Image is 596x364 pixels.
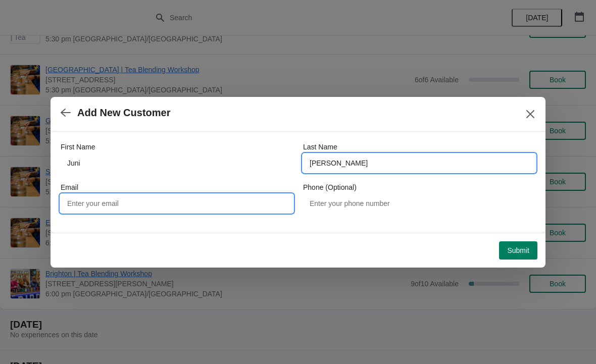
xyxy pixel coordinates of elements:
h2: Add New Customer [77,107,170,119]
input: Enter your email [61,194,293,213]
label: First Name [61,142,95,152]
button: Close [521,105,539,123]
label: Phone (Optional) [303,182,357,192]
input: Enter your phone number [303,194,535,213]
label: Last Name [303,142,337,152]
input: Smith [303,154,535,172]
label: Email [61,182,78,192]
input: John [61,154,293,172]
span: Submit [507,246,529,254]
button: Submit [499,241,537,259]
